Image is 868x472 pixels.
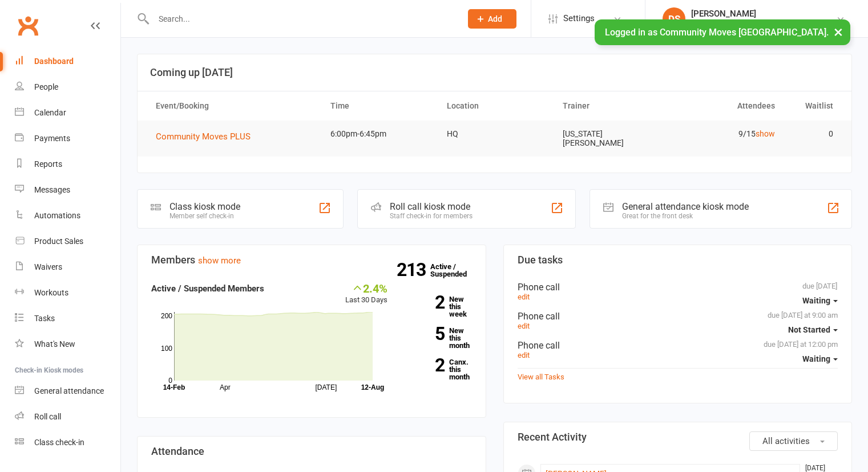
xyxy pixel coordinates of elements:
[749,431,838,451] button: All activities
[788,319,838,340] button: Not Started
[345,282,387,306] div: Last 30 Days
[169,212,240,220] div: Member self check-in
[320,91,437,121] th: Time
[34,262,62,271] div: Waivers
[34,134,70,143] div: Payments
[15,331,120,357] a: What's New
[151,446,472,457] h3: Attendance
[156,131,251,142] span: Community Moves PLUS
[518,254,838,266] h3: Due tasks
[405,357,445,374] strong: 2
[15,49,120,74] a: Dashboard
[15,306,120,331] a: Tasks
[390,212,473,220] div: Staff check-in for members
[622,212,749,220] div: Great for the front desk
[390,201,473,212] div: Roll call kiosk mode
[691,19,836,29] div: Community Moves [GEOGRAPHIC_DATA]
[15,203,120,229] a: Automations
[15,74,120,100] a: People
[405,327,472,349] a: 5New this month
[518,293,530,301] a: edit
[405,325,445,342] strong: 5
[15,126,120,151] a: Payments
[405,294,445,311] strong: 2
[669,91,785,121] th: Attendees
[15,378,120,404] a: General attendance kiosk mode
[34,339,75,349] div: What's New
[150,67,839,78] h3: Coming up [DATE]
[785,91,843,121] th: Waitlist
[169,201,240,212] div: Class kiosk mode
[14,11,42,40] a: Clubworx
[802,354,830,363] span: Waiting
[34,82,58,91] div: People
[34,438,84,447] div: Class check-in
[15,430,120,455] a: Class kiosk mode
[34,185,70,194] div: Messages
[34,314,55,323] div: Tasks
[802,349,838,369] button: Waiting
[34,237,83,246] div: Product Sales
[518,351,530,359] a: edit
[437,91,553,121] th: Location
[34,57,74,66] div: Dashboard
[691,9,836,19] div: [PERSON_NAME]
[622,201,749,212] div: General attendance kiosk mode
[405,295,472,318] a: 2New this week
[150,11,453,27] input: Search...
[552,91,669,121] th: Trainer
[762,436,810,446] span: All activities
[15,177,120,203] a: Messages
[15,151,120,177] a: Reports
[756,129,775,138] a: show
[788,325,830,334] span: Not Started
[828,19,849,44] button: ×
[156,130,259,143] button: Community Moves PLUS
[518,322,530,330] a: edit
[518,373,564,381] a: View all Tasks
[345,282,387,294] div: 2.4%
[518,311,838,322] div: Phone call
[563,6,595,31] span: Settings
[34,159,62,169] div: Reports
[802,290,838,311] button: Waiting
[198,255,241,266] a: show more
[15,100,120,126] a: Calendar
[151,254,472,266] h3: Members
[605,27,829,38] span: Logged in as Community Moves [GEOGRAPHIC_DATA].
[151,283,264,294] strong: Active / Suspended Members
[518,340,838,351] div: Phone call
[663,7,685,30] div: DS
[34,288,68,297] div: Workouts
[320,121,437,147] td: 6:00pm-6:45pm
[15,280,120,306] a: Workouts
[146,91,320,121] th: Event/Booking
[430,254,481,286] a: 213Active / Suspended
[468,9,516,29] button: Add
[437,121,553,147] td: HQ
[15,404,120,430] a: Roll call
[34,211,80,220] div: Automations
[397,261,430,278] strong: 213
[15,229,120,254] a: Product Sales
[802,296,830,305] span: Waiting
[34,386,104,395] div: General attendance
[518,282,838,293] div: Phone call
[34,412,61,421] div: Roll call
[669,121,785,147] td: 9/15
[34,108,66,117] div: Calendar
[785,121,843,147] td: 0
[518,431,838,443] h3: Recent Activity
[488,14,502,23] span: Add
[552,121,669,157] td: [US_STATE] [PERSON_NAME]
[405,358,472,381] a: 2Canx. this month
[15,254,120,280] a: Waivers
